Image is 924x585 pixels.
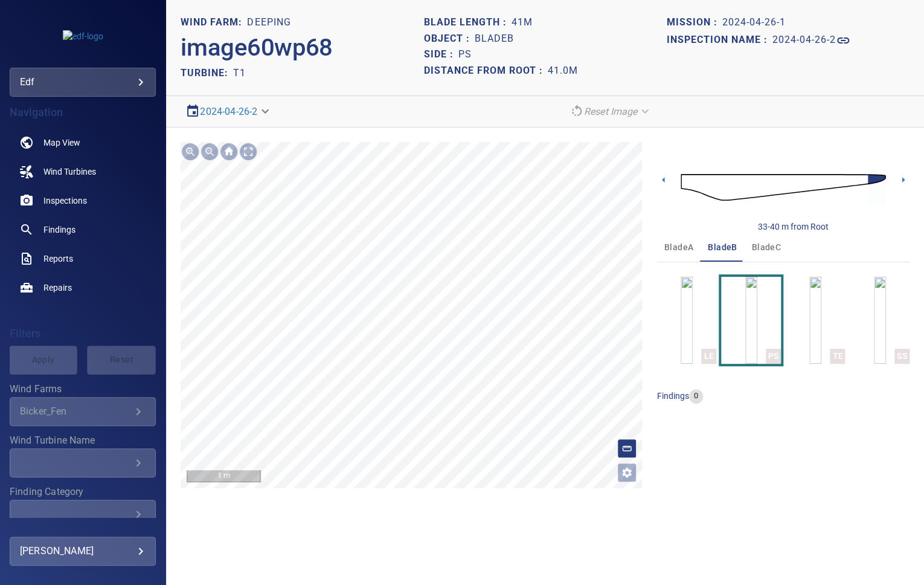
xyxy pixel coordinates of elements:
[708,240,737,255] span: bladeB
[565,101,657,122] div: Reset Image
[20,406,131,417] div: Bicker_Fen
[10,68,156,97] div: edf
[475,33,514,45] h1: bladeB
[766,349,781,364] div: PS
[721,277,781,364] button: PS
[584,106,638,117] em: Reset Image
[181,33,332,62] h2: image60wp68
[458,49,472,60] h1: PS
[701,349,716,364] div: LE
[10,106,156,118] h4: Navigation
[43,137,80,149] span: Map View
[10,436,156,445] label: Wind Turbine Name
[200,142,219,161] div: Zoom out
[181,101,277,122] div: 2024-04-26-2
[722,17,786,28] h1: 2024-04-26-1
[424,49,458,60] h1: Side :
[10,328,156,340] h4: Filters
[10,397,156,426] div: Wind Farms
[809,277,821,364] a: TE
[689,390,703,402] span: 0
[10,500,156,529] div: Finding Category
[894,349,910,364] div: SS
[10,128,156,157] a: map noActive
[43,253,73,265] span: Reports
[657,277,717,364] button: LE
[512,17,533,28] h1: 41m
[63,30,103,42] img: edf-logo
[43,195,87,207] span: Inspections
[548,65,578,77] h1: 41.0m
[681,163,886,212] img: d
[681,277,693,364] a: LE
[10,448,156,477] div: Wind Turbine Name
[10,487,156,497] label: Finding Category
[181,142,200,161] div: Zoom in
[786,277,845,364] button: TE
[424,65,548,77] h1: Distance from root :
[181,67,233,79] h2: TURBINE:
[20,541,146,561] div: [PERSON_NAME]
[772,33,850,48] a: 2024-04-26-2
[10,157,156,186] a: windturbines noActive
[667,17,722,28] h1: Mission :
[752,240,781,255] span: bladeC
[830,349,845,364] div: TE
[850,277,910,364] button: SS
[43,224,75,236] span: Findings
[10,273,156,302] a: repairs noActive
[10,215,156,244] a: findings noActive
[657,390,689,400] span: findings
[43,282,72,294] span: Repairs
[10,186,156,215] a: inspections noActive
[10,384,156,394] label: Wind Farms
[200,106,257,117] a: 2024-04-26-2
[10,244,156,273] a: reports noActive
[772,34,836,46] h1: 2024-04-26-2
[43,166,96,178] span: Wind Turbines
[874,277,886,364] a: SS
[181,17,247,28] h1: WIND FARM:
[664,240,693,255] span: bladeA
[745,277,757,364] a: PS
[219,142,239,161] div: Go home
[617,463,637,482] button: Open image filters and tagging options
[233,67,246,79] h2: T1
[424,33,475,45] h1: Object :
[239,142,258,161] div: Toggle full page
[758,221,829,233] div: 33-40 m from Root
[247,17,290,28] h1: Deeping
[424,17,512,28] h1: Blade length :
[20,73,146,92] div: edf
[667,34,772,46] h1: Inspection name :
